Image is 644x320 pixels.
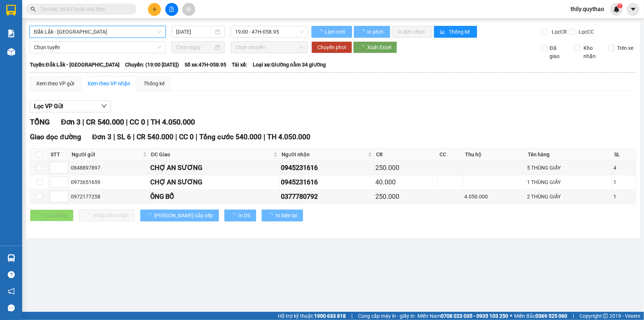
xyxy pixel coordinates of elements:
[147,118,149,126] span: |
[438,149,463,161] th: CC
[150,177,278,187] div: CHỢ AN SƯƠNG
[176,43,214,51] input: Chọn ngày
[527,178,611,186] div: 1 THÙNG GIẤY
[176,28,214,36] input: 13/10/2025
[140,210,219,221] button: [PERSON_NAME] sắp xếp
[276,211,297,219] span: In biên lai
[34,102,63,111] span: Lọc VP Gửi
[613,164,635,172] div: 4
[7,48,15,56] img: warehouse-icon
[30,118,50,126] span: TỔNG
[549,28,568,36] span: Lọc CR
[360,29,366,34] span: loading
[144,79,165,88] div: Thống kê
[232,61,247,69] span: Tài xế:
[87,79,130,88] div: Xem theo VP nhận
[151,150,272,159] span: ĐC Giao
[6,40,17,47] span: CR :
[92,133,112,141] span: Đơn 3
[268,213,276,218] span: loading
[130,118,145,126] span: CC 0
[527,164,611,172] div: 5 THÙNG GIẤY
[151,118,195,126] span: TH 4.050.000
[7,30,15,37] img: solution-icon
[148,3,161,16] button: plus
[417,312,508,320] span: Miền Nam
[126,118,128,126] span: |
[449,28,471,36] span: Thống kê
[267,133,310,141] span: TH 4.050.000
[6,5,16,16] img: logo-vxr
[31,7,36,12] span: search
[325,28,346,36] span: Làm mới
[8,304,15,312] span: message
[375,177,436,187] div: 40.000
[375,163,436,173] div: 250.000
[199,133,262,141] span: Tổng cước 540.000
[374,149,438,161] th: CR
[36,79,74,88] div: Xem theo VP gửi
[235,42,303,53] span: Chọn chuyến
[179,133,194,141] span: CC 0
[238,211,250,219] span: In DS
[278,312,346,320] span: Hỗ trợ kỹ thuật:
[165,3,178,16] button: file-add
[185,61,226,69] span: Số xe: 47H-058.95
[41,5,128,13] input: Tìm tên, số ĐT hoặc mã đơn
[603,313,608,319] span: copyright
[565,4,610,14] span: thily.quythao
[34,26,161,37] span: Đắk Lắk - Sài Gòn
[6,7,18,15] span: Gửi:
[311,41,352,53] button: Chuyển phơi
[72,150,141,159] span: Người gửi
[63,6,138,24] div: Văn Phòng [GEOGRAPHIC_DATA]
[619,3,621,8] span: 1
[86,118,124,126] span: CR 540.000
[61,118,80,126] span: Đơn 3
[282,150,366,159] span: Người nhận
[186,7,191,12] span: aim
[359,45,367,50] span: loading
[441,313,508,319] strong: 0708 023 035 - 0935 103 250
[8,288,15,295] span: notification
[281,191,373,202] div: 0377780792
[463,149,526,161] th: Thu hộ
[367,43,391,51] span: Xuất Excel
[440,29,446,35] span: bar-chart
[510,314,512,317] span: ⚪️
[614,44,637,52] span: Trên xe
[392,26,432,38] button: In đơn chọn
[464,193,524,201] div: 4.050.000
[576,28,595,36] span: Lọc CC
[169,7,174,12] span: file-add
[262,210,303,221] button: In biên lai
[311,26,352,38] button: Làm mới
[613,178,635,186] div: 1
[351,312,352,320] span: |
[630,6,637,13] span: caret-down
[7,254,15,262] img: warehouse-icon
[63,7,81,15] span: Nhận:
[152,7,157,12] span: plus
[6,24,58,34] div: 0981468146
[6,52,138,71] div: Tên hàng: 1 KIỆN ( MÁY LỌC NƯỚC ) ( : 1 )
[154,211,213,219] span: [PERSON_NAME] sắp xếp
[281,177,373,187] div: 0945231616
[224,210,256,221] button: In DS
[434,26,477,38] button: bar-chartThống kê
[71,164,148,172] div: 0848897897
[175,133,177,141] span: |
[514,312,567,320] span: Miền Bắc
[367,28,384,36] span: In phơi
[573,312,574,320] span: |
[146,213,154,218] span: loading
[71,193,148,201] div: 0972177258
[71,178,148,186] div: 0973651659
[617,3,623,8] sup: 1
[317,29,324,34] span: loading
[613,193,635,201] div: 1
[314,313,346,319] strong: 1900 633 818
[82,118,84,126] span: |
[30,62,120,68] b: Tuyến: Đắk Lắk - [GEOGRAPHIC_DATA]
[612,149,636,161] th: SL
